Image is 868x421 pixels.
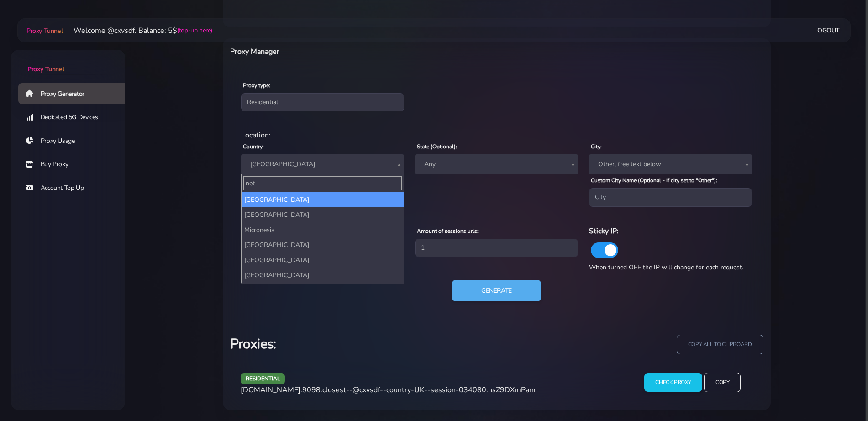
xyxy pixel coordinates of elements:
iframe: Webchat Widget [824,377,857,410]
span: Proxy Tunnel [26,26,63,35]
span: Other, free text below [589,154,752,174]
a: Proxy Usage [18,131,132,152]
div: Proxy Settings: [236,214,758,225]
h6: Proxy Manager [230,46,537,58]
a: Dedicated 5G Devices [18,107,132,128]
li: [GEOGRAPHIC_DATA] [242,192,404,207]
span: United Kingdom [241,154,404,174]
li: [GEOGRAPHIC_DATA] [242,283,404,298]
li: [GEOGRAPHIC_DATA] [242,253,404,268]
label: Country: [243,142,264,151]
input: copy all to clipboard [677,335,763,354]
a: Proxy Tunnel [11,50,125,74]
input: Check Proxy [644,373,702,392]
input: Search [243,176,402,190]
li: Welcome @cxvsdf. Balance: 5$ [63,25,212,36]
span: Any [421,158,573,171]
li: [GEOGRAPHIC_DATA] [242,237,404,253]
a: Logout [814,22,840,39]
span: When turned OFF the IP will change for each request. [589,263,743,272]
label: Amount of sessions urls: [417,227,479,235]
span: Proxy Tunnel [27,65,64,74]
span: United Kingdom [247,158,399,171]
a: Proxy Tunnel [25,23,63,38]
label: State (Optional): [417,142,457,151]
span: Any [415,154,578,174]
h6: Sticky IP: [589,225,752,237]
span: Other, free text below [594,158,747,171]
h3: Proxies: [230,335,491,353]
li: Micronesia [242,222,404,237]
label: Proxy type: [243,81,270,89]
li: [GEOGRAPHIC_DATA] [242,207,404,222]
a: Proxy Generator [18,83,132,104]
label: Custom City Name (Optional - If city set to "Other"): [591,176,717,184]
a: Buy Proxy [18,154,132,175]
input: Copy [704,373,741,392]
span: [DOMAIN_NAME]:9098:closest--@cxvsdf--country-UK--session-034080:hsZ9DXmPam [241,385,536,395]
span: residential [241,373,285,384]
a: (top-up here) [177,26,212,35]
label: City: [591,142,602,151]
input: City [589,188,752,206]
button: Generate [452,280,541,302]
li: [GEOGRAPHIC_DATA] [242,268,404,283]
div: Location: [236,130,758,141]
a: Account Top Up [18,178,132,199]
